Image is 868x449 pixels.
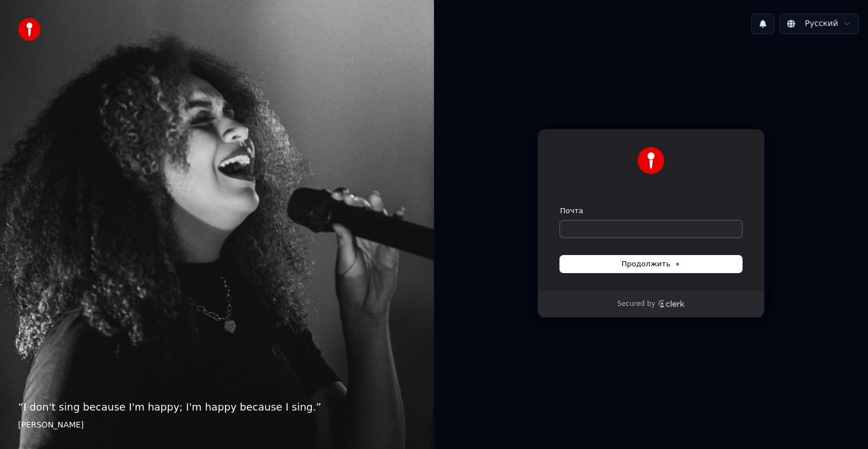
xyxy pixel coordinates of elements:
img: youka [18,18,41,41]
span: Продолжить [622,259,681,269]
p: “ I don't sing because I'm happy; I'm happy because I sing. ” [18,399,416,415]
footer: [PERSON_NAME] [18,420,416,431]
img: Youka [637,147,665,174]
p: Secured by [617,300,655,309]
a: Clerk logo [658,300,685,308]
label: Почта [560,206,583,216]
button: Продолжить [560,256,742,273]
